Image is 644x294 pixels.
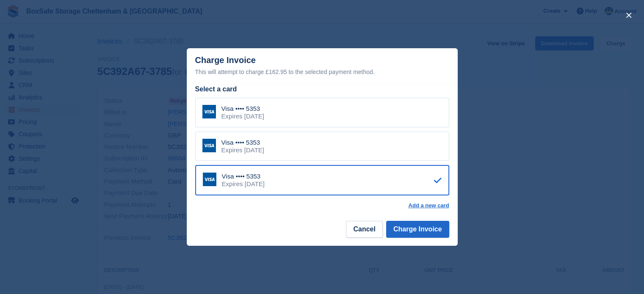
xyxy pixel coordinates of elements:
img: Visa Logo [203,173,216,186]
img: Visa Logo [202,105,216,118]
div: Expires [DATE] [221,146,264,154]
div: Charge Invoice [195,55,449,77]
div: This will attempt to charge £162.95 to the selected payment method. [195,67,449,77]
a: Add a new card [408,202,449,209]
div: Visa •••• 5353 [222,173,265,180]
div: Select a card [195,84,449,94]
img: Visa Logo [202,139,216,152]
button: Charge Invoice [386,221,449,238]
button: Cancel [346,221,382,238]
button: close [622,8,636,22]
div: Visa •••• 5353 [221,139,264,146]
div: Expires [DATE] [221,113,264,120]
div: Expires [DATE] [222,180,265,188]
div: Visa •••• 5353 [221,105,264,113]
